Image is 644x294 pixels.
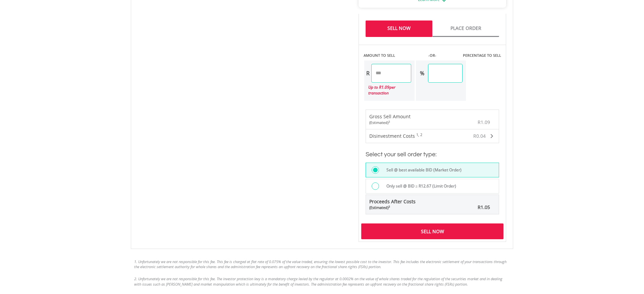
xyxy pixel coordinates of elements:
[381,84,389,90] span: 1.09
[428,53,436,58] label: -OR-
[473,133,486,139] span: R0.04
[382,182,457,190] label: Only sell @ BID ≥ R12.67 (Limit Order)
[134,259,510,269] li: 1. Unfortunately we are not responsible for this fee. This fee is charged at flat rate of 0.075% ...
[478,204,490,210] span: R1.05
[366,20,432,37] a: Sell Now
[382,166,462,174] label: Sell @ best available BID (Market Order)
[364,83,411,97] div: Up to R per transaction
[416,132,422,137] sup: 1, 2
[369,120,411,125] div: (Estimated)
[364,64,371,83] div: R
[478,119,490,125] span: R1.09
[463,53,501,58] label: PERCENTAGE TO SELL
[369,198,416,210] span: Proceeds After Costs
[364,53,395,58] label: AMOUNT TO SELL
[361,223,503,239] div: Sell Now
[134,276,510,287] li: 2. Unfortunately we are not responsible for this fee. The investor protection levy is a mandatory...
[432,20,499,37] a: Place Order
[369,113,411,125] div: Gross Sell Amount
[416,64,428,83] div: %
[388,120,390,123] sup: 3
[369,205,416,210] div: (Estimated)
[388,205,390,208] sup: 3
[369,133,415,139] span: Disinvestment Costs
[366,150,499,159] h3: Select your sell order type:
